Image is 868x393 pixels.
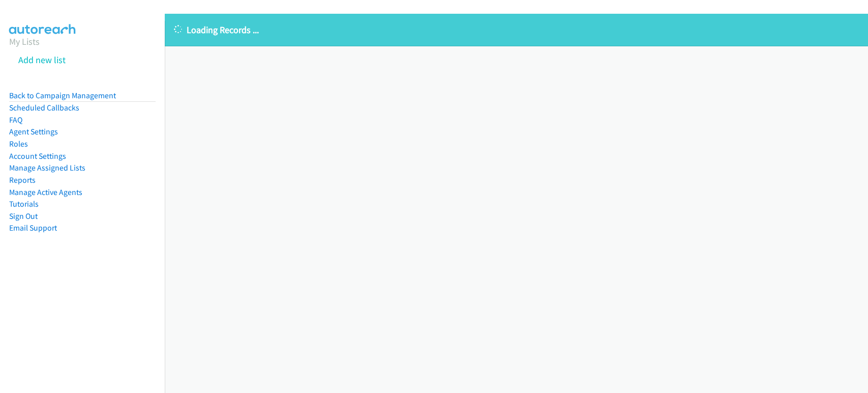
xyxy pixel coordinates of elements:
[9,36,40,47] a: My Lists
[9,91,116,100] a: Back to Campaign Management
[9,223,57,233] a: Email Support
[9,199,39,209] a: Tutorials
[9,139,28,149] a: Roles
[18,54,66,66] a: Add new list
[9,163,85,173] a: Manage Assigned Lists
[9,103,79,113] a: Scheduled Callbacks
[9,175,36,185] a: Reports
[9,187,82,197] a: Manage Active Agents
[9,211,38,221] a: Sign Out
[9,127,58,136] a: Agent Settings
[174,23,859,37] p: Loading Records ...
[9,115,22,125] a: FAQ
[9,151,66,161] a: Account Settings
